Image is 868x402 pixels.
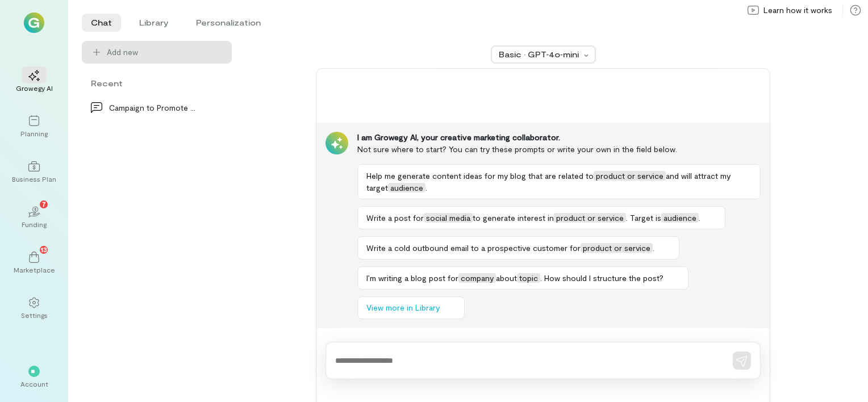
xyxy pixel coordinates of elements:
span: Help me generate content ideas for my blog that are related to [366,171,594,181]
div: Recent [82,77,232,89]
span: View more in Library [366,302,440,313]
span: audience [388,183,425,192]
div: Marketplace [14,265,55,274]
span: company [458,273,496,283]
li: Personalization [187,14,270,32]
div: Planning [20,129,48,138]
button: Help me generate content ideas for my blog that are related toproduct or serviceand will attract ... [357,164,761,199]
button: View more in Library [357,296,465,319]
span: to generate interest in [473,213,554,223]
span: . How should I structure the post? [540,273,663,283]
div: Not sure where to start? You can try these prompts or write your own in the field below. [357,143,761,155]
span: about [496,273,517,283]
span: 13 [41,244,47,254]
a: Planning [14,106,55,147]
div: Business Plan [12,174,56,183]
span: . [425,183,427,192]
a: Funding [14,197,55,238]
span: product or service [594,171,666,181]
div: Growegy AI [16,83,53,93]
button: I’m writing a blog post forcompanyabouttopic. How should I structure the post? [357,266,688,290]
span: . [699,213,700,223]
span: Write a cold outbound email to a prospective customer for [366,243,581,253]
span: . Target is [626,213,661,223]
span: Write a post for [366,213,424,223]
li: Library [130,14,178,32]
span: Add new [107,47,223,58]
a: Growegy AI [14,61,55,102]
span: topic [517,273,540,283]
a: Business Plan [14,152,55,192]
div: Funding [22,220,47,229]
span: 7 [42,199,46,209]
a: Marketplace [14,242,55,283]
div: Account [20,379,48,388]
div: Campaign to Promote Product [109,102,198,114]
div: Basic · GPT‑4o‑mini [499,49,581,60]
span: I’m writing a blog post for [366,273,458,283]
span: . [653,243,654,253]
span: audience [661,213,699,223]
div: I am Growegy AI, your creative marketing collaborator. [357,132,761,143]
span: product or service [581,243,653,253]
button: Write a post forsocial mediato generate interest inproduct or service. Target isaudience. [357,206,725,229]
span: Learn how it works [763,5,832,16]
span: social media [424,213,473,223]
li: Chat [82,14,121,32]
div: Settings [21,311,48,320]
span: product or service [554,213,626,223]
button: Write a cold outbound email to a prospective customer forproduct or service. [357,236,679,259]
a: Settings [14,288,55,329]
